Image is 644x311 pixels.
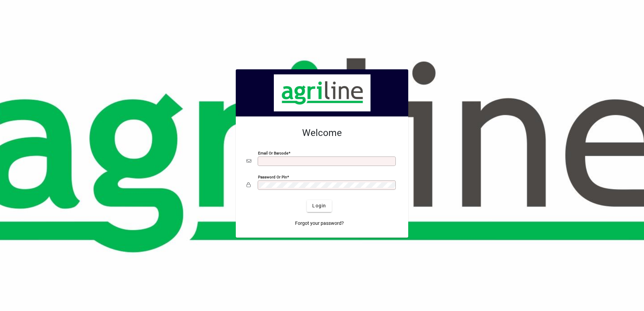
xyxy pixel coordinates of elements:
[312,202,326,209] span: Login
[292,217,347,230] a: Forgot your password?
[258,174,287,179] mat-label: Password or Pin
[258,150,288,155] mat-label: Email or Barcode
[247,127,397,139] h2: Welcome
[295,220,344,227] span: Forgot your password?
[307,200,331,212] button: Login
